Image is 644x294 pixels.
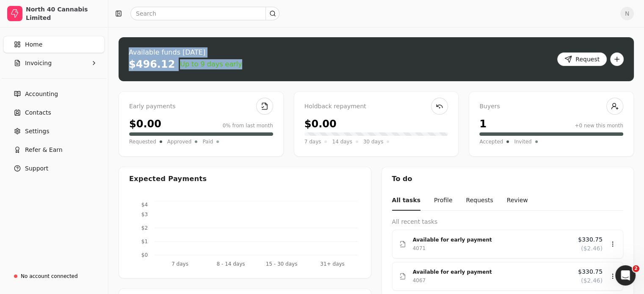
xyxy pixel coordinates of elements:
[25,108,51,117] span: Contacts
[25,146,63,154] span: Refer & Earn
[25,40,42,49] span: Home
[180,59,242,69] span: Up to 9 days early
[507,191,528,211] button: Review
[332,137,352,146] span: 14 days
[3,55,105,71] button: Invoicing
[223,122,273,129] div: 0% from last month
[578,235,603,244] span: $330.75
[479,137,503,146] span: Accepted
[392,217,624,226] div: All recent tasks
[578,267,603,276] span: $330.75
[581,276,603,285] span: ($2.46)
[129,116,161,132] div: $0.00
[479,102,623,111] div: Buyers
[557,52,607,66] button: Request
[3,160,105,177] button: Support
[3,85,105,102] a: Accounting
[363,137,383,146] span: 30 days
[141,252,148,258] tspan: $0
[25,90,58,99] span: Accounting
[581,244,603,253] span: ($2.46)
[141,202,148,208] tspan: $4
[25,59,52,68] span: Invoicing
[304,116,337,132] div: $0.00
[479,116,486,132] div: 1
[129,174,207,184] div: Expected Payments
[575,122,623,129] div: +0 new this month
[633,265,639,272] span: 2
[129,47,242,58] div: Available funds [DATE]
[304,102,448,111] div: Holdback repayment
[514,137,531,146] span: Invited
[304,137,321,146] span: 7 days
[615,265,636,286] iframe: Intercom live chat
[3,123,105,140] a: Settings
[413,236,572,244] div: Available for early payment
[3,36,105,53] a: Home
[25,164,48,173] span: Support
[266,261,298,267] tspan: 15 - 30 days
[141,239,148,245] tspan: $1
[21,272,78,280] div: No account connected
[216,261,245,267] tspan: 8 - 14 days
[130,7,279,20] input: Search
[413,244,426,253] div: 4071
[171,261,188,267] tspan: 7 days
[202,137,213,146] span: Paid
[392,191,420,211] button: All tasks
[434,191,453,211] button: Profile
[167,137,192,146] span: Approved
[620,7,634,20] button: N
[141,212,148,217] tspan: $3
[141,225,148,231] tspan: $2
[3,269,105,284] a: No account connected
[129,58,175,71] div: $496.12
[3,104,105,121] a: Contacts
[25,127,49,136] span: Settings
[413,276,426,285] div: 4067
[26,5,101,22] div: North 40 Cannabis Limited
[320,261,344,267] tspan: 31+ days
[382,167,634,191] div: To do
[466,191,493,211] button: Requests
[3,141,105,158] button: Refer & Earn
[129,137,156,146] span: Requested
[129,102,273,111] div: Early payments
[413,268,572,276] div: Available for early payment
